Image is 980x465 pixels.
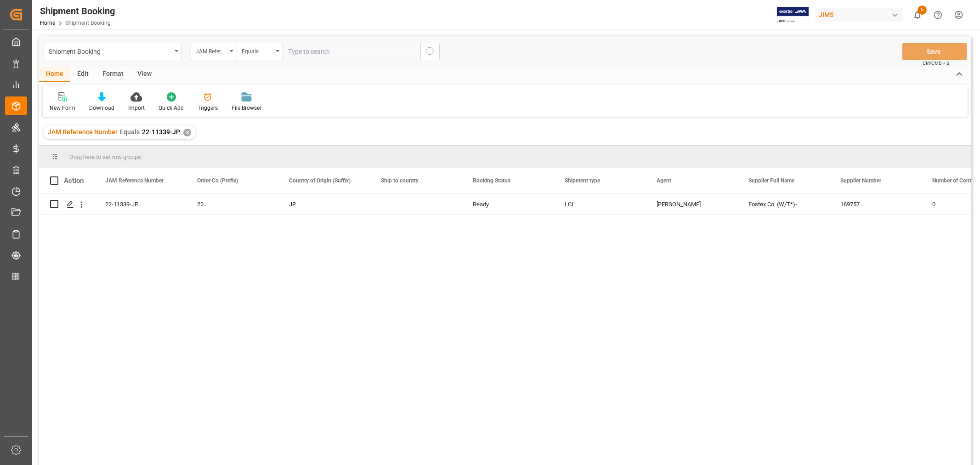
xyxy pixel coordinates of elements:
span: Equals [120,128,140,136]
span: Supplier Full Name [748,177,794,184]
div: Download [89,104,114,112]
span: Supplier Number [840,177,881,184]
button: open menu [44,43,181,60]
button: Help Center [928,5,948,25]
button: Save [902,43,967,60]
span: Country of Origin (Suffix) [289,177,351,184]
div: Equals [242,45,273,56]
div: LCL [565,194,634,215]
div: Format [96,67,130,82]
div: Shipment Booking [49,45,171,57]
div: Triggers [198,104,218,112]
span: Agent [657,177,671,184]
span: Ctrl/CMD + S [923,60,949,67]
button: open menu [237,43,283,60]
span: Ship to country [381,177,419,184]
button: JIMS [815,6,907,23]
div: 22 [197,194,267,215]
img: Exertis%20JAM%20-%20Email%20Logo.jpg_1722504956.jpg [777,7,809,23]
div: Edit [70,67,96,82]
div: Ready [473,194,543,215]
div: JIMS [815,8,903,22]
span: JAM Reference Number [48,128,118,136]
input: Type to search [283,43,420,60]
span: Shipment type [565,177,600,184]
div: Import [128,104,145,112]
span: Booking Status [473,177,510,184]
div: 169757 [829,193,921,215]
span: 22-11339-JP [142,128,180,136]
div: View [130,67,159,82]
span: Drag here to set row groups [69,153,141,160]
div: JP [289,194,359,215]
div: [PERSON_NAME] [657,194,726,215]
button: show 5 new notifications [907,5,928,25]
div: Home [39,67,70,82]
a: Home [40,20,55,26]
span: Order Co (Prefix) [197,177,238,184]
div: Action [64,176,84,185]
div: ✕ [183,129,191,136]
div: Fostex Co. (W/T*)- [737,193,829,215]
span: JAM Reference Number [105,177,164,184]
button: open menu [191,43,237,60]
div: JAM Reference Number [196,45,227,56]
div: New Form [50,104,75,112]
div: File Browser [232,104,261,112]
div: Quick Add [159,104,184,112]
span: 5 [918,6,927,15]
div: Press SPACE to select this row. [39,193,94,215]
div: 22-11339-JP [94,193,186,215]
div: Shipment Booking [40,4,115,18]
button: search button [420,43,440,60]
